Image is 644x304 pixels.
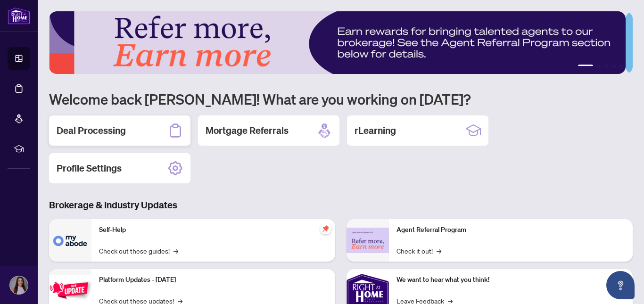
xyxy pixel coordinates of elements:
a: Check it out!→ [396,246,441,256]
h2: Profile Settings [57,162,122,175]
img: Slide 0 [49,11,626,74]
img: logo [8,7,30,25]
span: pushpin [320,223,331,234]
img: Agent Referral Program [347,228,389,254]
h2: rLearning [355,124,396,137]
span: → [173,246,178,256]
img: Self-Help [49,219,91,262]
p: Platform Updates - [DATE] [99,275,328,285]
button: 5 [619,65,623,68]
p: We want to hear what you think! [396,275,625,285]
h3: Brokerage & Industry Updates [49,198,633,212]
h2: Mortgage Referrals [206,124,289,137]
button: 1 [578,65,593,68]
img: Profile Icon [10,276,28,294]
button: Open asap [606,271,635,299]
p: Agent Referral Program [396,225,625,235]
h1: Welcome back [PERSON_NAME]! What are you working on [DATE]? [49,90,633,108]
a: Check out these guides!→ [99,246,178,256]
h2: Deal Processing [57,124,126,137]
button: 3 [604,65,608,68]
span: → [437,246,441,256]
button: 4 [612,65,616,68]
button: 2 [597,65,601,68]
p: Self-Help [99,225,328,235]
